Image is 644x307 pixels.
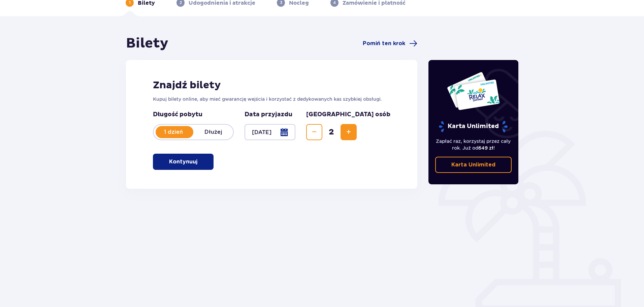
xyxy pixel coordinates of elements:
[341,124,357,140] button: Zwiększ
[435,157,512,173] a: Karta Unlimited
[306,111,390,119] p: [GEOGRAPHIC_DATA] osób
[438,121,508,132] p: Karta Unlimited
[306,124,322,140] button: Zmniejsz
[451,161,495,168] p: Karta Unlimited
[363,40,405,47] span: Pomiń ten krok
[169,158,197,165] p: Kontynuuj
[363,39,417,48] a: Pomiń ten krok
[245,111,292,119] p: Data przyjazdu
[126,35,168,52] h1: Bilety
[324,127,339,137] span: 2
[478,145,493,151] span: 649 zł
[153,96,390,102] p: Kupuj bilety online, aby mieć gwarancję wejścia i korzystać z dedykowanych kas szybkiej obsługi.
[154,128,193,136] p: 1 dzień
[435,138,512,151] p: Zapłać raz, korzystaj przez cały rok. Już od !
[193,128,233,136] p: Dłużej
[153,154,214,170] button: Kontynuuj
[447,71,500,111] img: Dwie karty całoroczne do Suntago z napisem 'UNLIMITED RELAX', na białym tle z tropikalnymi liśćmi...
[153,79,390,92] h2: Znajdź bilety
[153,111,234,119] p: Długość pobytu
